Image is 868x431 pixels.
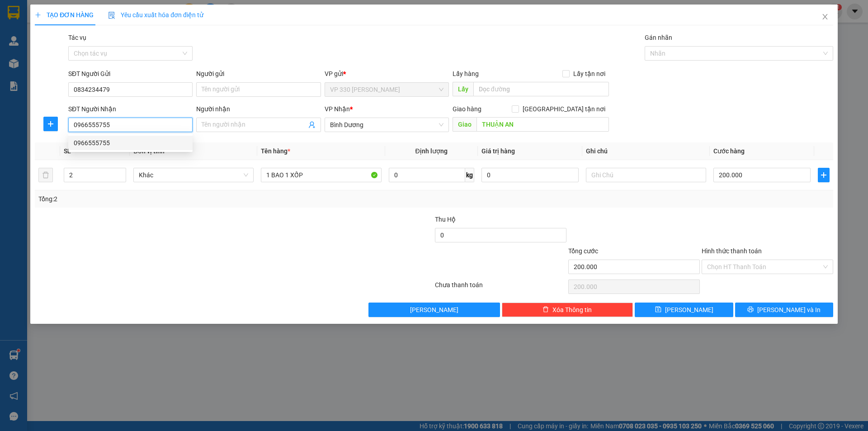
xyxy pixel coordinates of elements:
[261,147,290,155] span: Tên hàng
[196,69,321,79] div: Người gửi
[465,168,474,182] span: kg
[453,82,473,96] span: Lấy
[757,305,821,315] span: [PERSON_NAME] và In
[108,11,203,19] span: Yêu cầu xuất hóa đơn điện tử
[665,305,713,315] span: [PERSON_NAME]
[35,11,94,19] span: TẠO ĐƠN HÀNG
[68,34,86,41] label: Tác vụ
[196,104,321,114] div: Người nhận
[44,120,57,128] span: plus
[702,247,762,255] label: Hình thức thanh toán
[108,12,115,19] img: icon
[434,280,567,296] div: Chưa thanh toán
[453,117,476,132] span: Giao
[74,138,187,148] div: 0966555755
[586,168,706,182] input: Ghi Chú
[552,305,592,315] span: Xóa Thông tin
[330,118,443,132] span: Bình Dương
[325,105,350,113] span: VP Nhận
[5,49,62,69] li: VP VP 330 [PERSON_NAME]
[68,69,193,79] div: SĐT Người Gửi
[68,136,193,150] div: 0966555755
[5,5,131,38] li: Tân Quang Dũng Thành Liên
[62,49,120,79] li: VP VP [GEOGRAPHIC_DATA]
[368,303,500,317] button: [PERSON_NAME]
[570,69,609,79] span: Lấy tận nơi
[68,104,193,114] div: SĐT Người Nhận
[747,306,754,313] span: printer
[325,69,449,79] div: VP gửi
[453,105,481,113] span: Giao hàng
[35,12,41,18] span: plus
[38,168,53,182] button: delete
[812,5,838,30] button: Close
[655,306,661,313] span: save
[410,305,458,315] span: [PERSON_NAME]
[38,194,335,204] div: Tổng: 2
[519,104,609,114] span: [GEOGRAPHIC_DATA] tận nơi
[453,70,479,77] span: Lấy hàng
[481,168,579,182] input: 0
[821,13,829,20] span: close
[713,147,745,155] span: Cước hàng
[542,306,549,313] span: delete
[582,142,710,160] th: Ghi chú
[64,147,71,155] span: SL
[261,168,381,182] input: VD: Bàn, Ghế
[645,34,672,41] label: Gán nhãn
[139,168,248,182] span: Khác
[818,171,829,179] span: plus
[635,303,733,317] button: save[PERSON_NAME]
[735,303,833,317] button: printer[PERSON_NAME] và In
[415,147,448,155] span: Định lượng
[330,83,443,96] span: VP 330 Lê Duẫn
[481,147,515,155] span: Giá trị hàng
[818,168,830,182] button: plus
[308,121,316,128] span: user-add
[568,247,598,255] span: Tổng cước
[502,303,633,317] button: deleteXóa Thông tin
[435,216,456,223] span: Thu Hộ
[43,117,58,131] button: plus
[476,117,609,132] input: Dọc đường
[473,82,609,96] input: Dọc đường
